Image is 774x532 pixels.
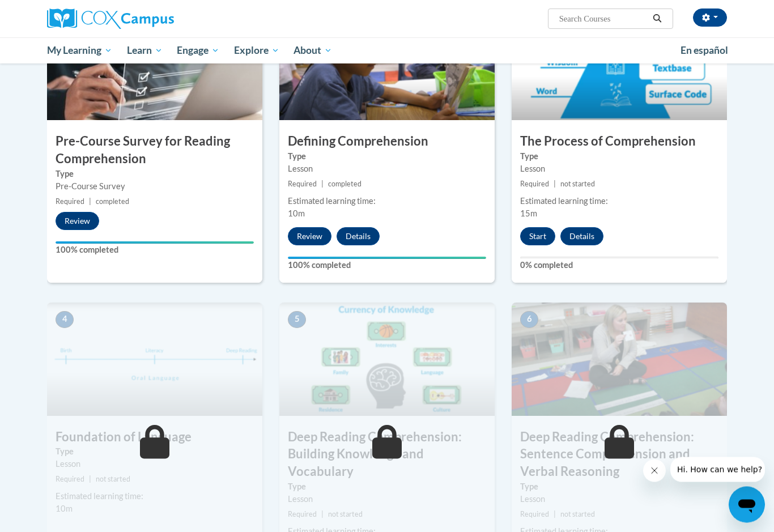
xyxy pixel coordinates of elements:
[670,457,765,482] iframe: Message from company
[47,133,262,168] h3: Pre-Course Survey for Reading Comprehension
[520,481,718,493] label: Type
[56,491,254,503] div: Estimated learning time:
[520,493,718,506] div: Lesson
[337,228,380,246] button: Details
[288,195,486,208] div: Estimated learning time:
[30,37,744,63] div: Main menu
[47,8,174,29] img: Cox Campus
[328,510,363,519] span: not started
[89,198,91,206] span: |
[47,303,262,416] img: Course Image
[673,39,735,62] a: En español
[288,228,331,246] button: Review
[520,228,555,246] button: Start
[643,459,666,482] iframe: Close message
[288,163,486,176] div: Lesson
[520,151,718,163] label: Type
[321,510,324,519] span: |
[288,180,317,189] span: Required
[288,259,486,272] label: 100% completed
[96,198,129,206] span: completed
[56,168,254,181] label: Type
[520,312,538,329] span: 6
[649,12,666,25] button: Search
[89,475,91,484] span: |
[47,8,262,29] a: Cox Campus
[512,429,727,481] h3: Deep Reading Comprehension: Sentence Comprehension and Verbal Reasoning
[56,312,74,329] span: 4
[288,481,486,493] label: Type
[520,180,549,189] span: Required
[520,195,718,208] div: Estimated learning time:
[120,37,170,63] a: Learn
[288,312,306,329] span: 5
[288,257,486,259] div: Your progress
[279,429,495,481] h3: Deep Reading Comprehension: Building Knowledge and Vocabulary
[40,37,120,63] a: My Learning
[56,458,254,471] div: Lesson
[693,8,727,27] button: Account Settings
[512,7,727,121] img: Course Image
[560,510,595,519] span: not started
[288,510,317,519] span: Required
[287,37,340,63] a: About
[279,303,495,416] img: Course Image
[56,181,254,193] div: Pre-Course Survey
[47,7,262,121] img: Course Image
[554,180,556,189] span: |
[560,180,595,189] span: not started
[328,180,362,189] span: completed
[56,198,84,206] span: Required
[279,7,495,121] img: Course Image
[288,151,486,163] label: Type
[520,163,718,176] div: Lesson
[47,44,112,57] span: My Learning
[560,228,603,246] button: Details
[681,44,728,56] span: En español
[554,510,556,519] span: |
[56,446,254,458] label: Type
[512,303,727,416] img: Course Image
[127,44,163,57] span: Learn
[321,180,324,189] span: |
[279,133,495,151] h3: Defining Comprehension
[56,475,84,484] span: Required
[56,504,73,514] span: 10m
[512,133,727,151] h3: The Process of Comprehension
[234,44,279,57] span: Explore
[227,37,287,63] a: Explore
[520,259,718,272] label: 0% completed
[520,510,549,519] span: Required
[96,475,130,484] span: not started
[56,212,99,231] button: Review
[288,209,305,219] span: 10m
[520,209,537,219] span: 15m
[294,44,332,57] span: About
[729,487,765,523] iframe: Button to launch messaging window
[56,242,254,244] div: Your progress
[169,37,227,63] a: Engage
[288,493,486,506] div: Lesson
[177,44,219,57] span: Engage
[558,12,649,25] input: Search Courses
[47,429,262,446] h3: Foundation of Language
[56,244,254,257] label: 100% completed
